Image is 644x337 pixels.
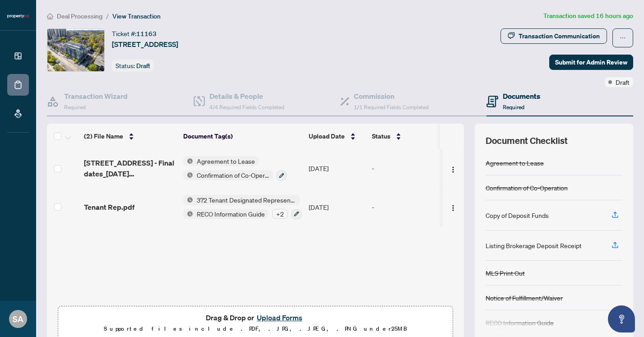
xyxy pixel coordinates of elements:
[112,28,157,39] div: Ticket #:
[64,91,128,102] h4: Transaction Wizard
[47,29,104,71] img: IMG-C12344077_1.jpg
[616,77,630,87] span: Draft
[64,323,447,334] p: Supported files include .PDF, .JPG, .JPEG, .PNG under 25 MB
[254,312,305,323] button: Upload Forms
[112,60,154,72] div: Status:
[13,313,23,325] span: SA
[486,158,544,168] div: Agreement to Lease
[372,131,390,141] span: Status
[486,318,554,328] div: RECO Information Guide
[7,14,29,19] img: logo
[180,124,305,149] th: Document Tag(s)
[372,163,441,173] div: -
[446,200,460,214] button: Logo
[193,156,259,166] span: Agreement to Lease
[47,13,53,19] span: home
[84,202,134,212] span: Tenant Rep.pdf
[272,209,288,219] div: + 2
[368,124,445,149] th: Status
[183,156,287,180] button: Status IconAgreement to LeaseStatus IconConfirmation of Co-Operation
[64,104,86,111] span: Required
[183,195,193,205] img: Status Icon
[183,209,193,219] img: Status Icon
[486,183,568,193] div: Confirmation of Co-Operation
[519,29,600,43] div: Transaction Communication
[183,195,301,219] button: Status Icon372 Tenant Designated Representation Agreement with Company Schedule AStatus IconRECO ...
[112,39,178,50] span: [STREET_ADDRESS]
[305,188,368,226] td: [DATE]
[193,209,269,219] span: RECO Information Guide
[193,195,300,205] span: 372 Tenant Designated Representation Agreement with Company Schedule A
[486,210,549,220] div: Copy of Deposit Funds
[446,161,460,175] button: Logo
[500,28,607,44] button: Transaction Communication
[209,104,284,111] span: 4/4 Required Fields Completed
[608,305,635,332] button: Open asap
[503,104,524,111] span: Required
[209,91,284,102] h4: Details & People
[136,62,150,70] span: Draft
[354,91,429,102] h4: Commission
[84,131,123,141] span: (2) File Name
[183,170,193,180] img: Status Icon
[372,202,441,212] div: -
[193,170,273,180] span: Confirmation of Co-Operation
[503,91,540,102] h4: Documents
[449,204,457,212] img: Logo
[486,134,568,147] span: Document Checklist
[206,312,305,323] span: Drag & Drop or
[543,11,633,21] article: Transaction saved 16 hours ago
[555,55,627,69] span: Submit for Admin Review
[620,35,626,41] span: ellipsis
[354,104,429,111] span: 1/1 Required Fields Completed
[183,156,193,166] img: Status Icon
[449,166,457,173] img: Logo
[57,12,102,20] span: Deal Processing
[305,149,368,188] td: [DATE]
[106,11,109,21] li: /
[486,293,563,303] div: Notice of Fulfillment/Waiver
[112,12,161,20] span: View Transaction
[486,240,582,250] div: Listing Brokerage Deposit Receipt
[549,55,633,70] button: Submit for Admin Review
[305,124,368,149] th: Upload Date
[80,124,180,149] th: (2) File Name
[136,30,157,38] span: 11163
[309,131,345,141] span: Upload Date
[84,157,176,179] span: [STREET_ADDRESS] - Final dates_[DATE] 11_51_01.pdf
[486,268,525,278] div: MLS Print Out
